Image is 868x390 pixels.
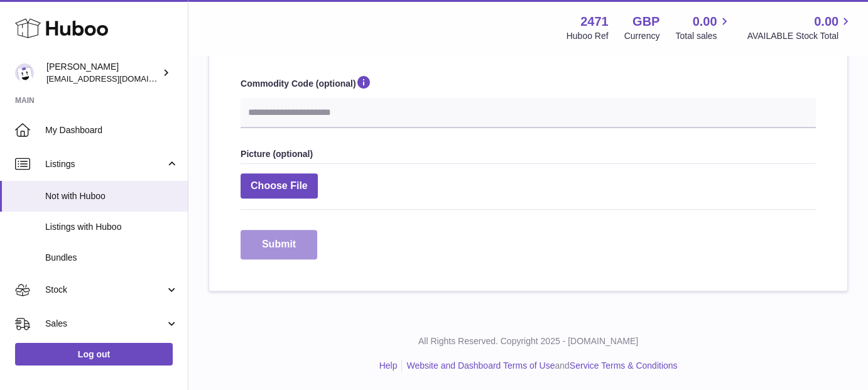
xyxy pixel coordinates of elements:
[675,13,731,42] a: 0.00 Total sales
[45,124,178,136] span: My Dashboard
[406,360,555,371] a: Website and Dashboard Terms of Use
[241,173,318,199] span: Choose File
[747,13,853,42] a: 0.00 AVAILABLE Stock Total
[15,343,173,366] a: Log out
[45,158,165,170] span: Listings
[45,318,165,330] span: Sales
[45,252,178,264] span: Bundles
[241,148,816,160] label: Picture (optional)
[241,230,317,259] button: Submit
[567,30,609,42] div: Huboo Ref
[747,30,853,42] span: AVAILABLE Stock Total
[45,221,178,233] span: Listings with Huboo
[45,284,165,296] span: Stock
[402,360,677,372] li: and
[814,13,838,30] span: 0.00
[580,13,609,30] strong: 2471
[45,190,178,202] span: Not with Huboo
[570,360,678,371] a: Service Terms & Conditions
[675,30,731,42] span: Total sales
[379,360,398,371] a: Help
[46,73,185,84] span: [EMAIL_ADDRESS][DOMAIN_NAME]
[624,30,660,42] div: Currency
[198,335,858,347] p: All Rights Reserved. Copyright 2025 - [DOMAIN_NAME]
[632,13,659,30] strong: GBP
[693,13,717,30] span: 0.00
[46,61,160,85] div: [PERSON_NAME]
[241,74,816,94] label: Commodity Code (optional)
[15,63,34,82] img: internalAdmin-2471@internal.huboo.com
